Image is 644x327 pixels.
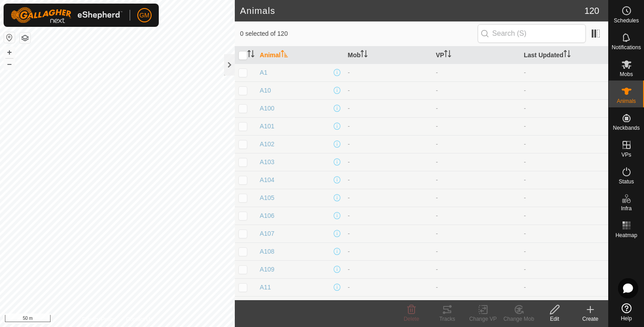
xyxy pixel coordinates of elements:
span: - [524,123,526,130]
span: Infra [621,206,631,211]
span: 120 [585,4,599,17]
span: A1 [260,68,267,77]
span: Schedules [614,18,639,23]
th: Animal [256,47,344,64]
p-sorticon: Activate to sort [444,51,451,59]
div: - [348,211,429,221]
app-display-virtual-paddock-transition: - [436,69,438,76]
span: A107 [260,229,275,238]
app-display-virtual-paddock-transition: - [436,87,438,94]
span: Status [619,179,634,184]
span: - [524,140,526,148]
span: A105 [260,193,275,203]
app-display-virtual-paddock-transition: - [436,105,438,112]
div: - [348,122,429,131]
span: Help [621,316,632,321]
div: - [348,157,429,167]
span: A108 [260,247,275,256]
app-display-virtual-paddock-transition: - [436,158,438,166]
span: A103 [260,157,275,167]
p-sorticon: Activate to sort [247,51,254,59]
span: - [524,194,526,201]
a: Privacy Policy [82,315,115,323]
span: - [524,248,526,255]
p-sorticon: Activate to sort [281,51,288,59]
span: - [524,105,526,112]
span: - [524,266,526,273]
span: Mobs [620,72,633,77]
span: - [524,230,526,237]
app-display-virtual-paddock-transition: - [436,140,438,148]
span: Heatmap [615,233,637,238]
span: A104 [260,175,275,185]
div: - [348,175,429,185]
span: - [524,158,526,166]
span: GM [140,11,150,20]
app-display-virtual-paddock-transition: - [436,266,438,273]
div: - [348,140,429,149]
app-display-virtual-paddock-transition: - [436,248,438,255]
button: Map Layers [20,33,30,43]
div: Change VP [465,315,501,323]
div: - [348,247,429,256]
div: - [348,193,429,203]
div: - [348,265,429,274]
span: A10 [260,86,271,95]
div: Tracks [429,315,465,323]
div: Edit [537,315,572,323]
div: Change Mob [501,315,537,323]
app-display-virtual-paddock-transition: - [436,212,438,219]
app-display-virtual-paddock-transition: - [436,194,438,201]
span: VPs [621,152,631,157]
div: Create [572,315,608,323]
span: A101 [260,122,275,131]
th: Mob [344,47,432,64]
div: - [348,86,429,95]
span: A102 [260,140,275,149]
app-display-virtual-paddock-transition: - [436,284,438,291]
span: A100 [260,104,275,113]
span: Neckbands [613,125,640,131]
h2: Animals [240,5,585,16]
img: Gallagher Logo [11,7,123,23]
div: - [348,229,429,238]
span: Delete [404,316,419,322]
span: - [524,212,526,219]
a: Contact Us [126,315,153,323]
span: - [524,87,526,94]
span: Animals [617,98,636,104]
a: Help [609,300,644,325]
span: A11 [260,283,271,292]
span: A109 [260,265,275,274]
input: Search (S) [478,24,586,43]
app-display-virtual-paddock-transition: - [436,230,438,237]
th: Last Updated [520,47,608,64]
app-display-virtual-paddock-transition: - [436,123,438,130]
div: - [348,283,429,292]
button: – [4,59,15,69]
span: Notifications [612,45,641,50]
p-sorticon: Activate to sort [563,51,571,59]
button: Reset Map [4,32,15,43]
div: - [348,68,429,77]
span: - [524,284,526,291]
span: 0 selected of 120 [240,29,478,38]
span: - [524,176,526,183]
span: - [524,69,526,76]
span: A106 [260,211,275,221]
p-sorticon: Activate to sort [360,51,368,59]
th: VP [432,47,520,64]
div: - [348,104,429,113]
button: + [4,47,15,58]
app-display-virtual-paddock-transition: - [436,176,438,183]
